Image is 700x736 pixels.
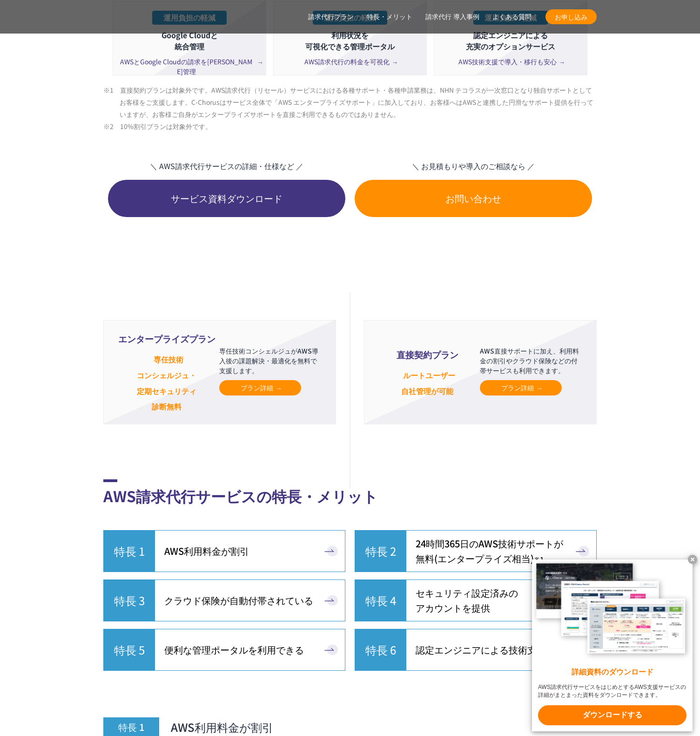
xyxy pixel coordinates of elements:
span: AWS技術支援で導入・移行も安心 [458,57,563,67]
span: 24時間365日の AWS技術サポートが 無料 (エンタープライズ相当) [416,536,563,566]
span: 直接契約プラン [378,348,476,361]
span: 特長 6 [355,629,406,670]
p: 運用負担の軽減 [152,11,227,25]
p: 運用負担の軽減 [473,11,548,25]
x-t: ダウンロードする [538,705,687,725]
span: エンタープライズプラン [118,332,215,346]
span: 特長 1 [104,531,155,572]
a: 特長・メリット [367,12,412,22]
a: 特長 6 認定エンジニアによる技術支援も充実 [355,629,597,671]
a: AWSとGoogle Cloudの請求を[PERSON_NAME]管理 [118,57,261,76]
span: 特長 4 [355,580,406,621]
span: ＼ AWS請求代行サービスの詳細・仕様など ／ [108,160,345,171]
p: 利用状況を 可視化できる管理ポータル [278,29,422,52]
span: 便利な管理ポータルを利用 できる [164,642,304,657]
span: お申し込み [545,12,597,22]
span: セキュリティ設定済みの アカウントを提供 [416,586,518,615]
a: 正しいクラウド財務管理でAWS費用の大幅削減を NHN テコラスが開発したFinOps支援ツール Cloud Illuminator [150,254,550,264]
span: サービス資料ダウンロード [108,191,345,205]
span: AWS利用料金が割引 [164,544,249,559]
small: 専任技術 コンシェルジュ・ 定期セキュリティ 診断無料 [137,354,196,412]
a: お問い合わせ [355,180,592,217]
span: 認定エンジニアによる技術支援も充実 [416,642,574,657]
p: 専任技術コンシェルジュがAWS導入後の課題解決・最適化を無料で支援します。 [219,346,322,375]
h2: AWS請求代行サービスの特長・メリット [103,479,597,507]
p: AWS直接サポートに加え、利用料金の割引やクラウド保険などの付帯サービスも利用できます。 [480,346,582,375]
span: AWS請求代行の料金を可視化 [304,57,396,67]
a: サービス資料ダウンロード [108,180,345,217]
span: プラン詳細 [501,383,540,393]
a: プラン詳細 [219,380,301,395]
a: 特長 3 クラウド保険が自動付帯されている [103,579,345,621]
a: よくある質問 [492,12,532,22]
span: クラウド保険が自動付帯されている [164,593,313,608]
a: 詳細資料のダウンロード AWS請求代行サービスをはじめとするAWS支援サービスの詳細がまとまった資料をダウンロードできます。 ダウンロードする [532,559,693,731]
span: 特長 5 [104,629,155,670]
a: 特長 5 便利な管理ポータルを利用できる [103,629,345,671]
a: 請求代行プラン [308,12,354,22]
li: ※2 10%割引プランは対象外です。 [120,120,597,132]
p: 運用負担の軽減 [313,11,387,25]
small: ※1 [534,554,544,564]
x-t: AWS請求代行サービスをはじめとするAWS支援サービスの詳細がまとまった資料をダウンロードできます。 [538,683,687,699]
p: Google Cloudと 統合管理 [118,29,261,52]
a: AWS請求代行の料金を可視化 [278,57,422,67]
a: 特長 1 AWS利用料金が割引 [103,530,345,572]
span: 特長 3 [104,580,155,621]
span: お問い合わせ [355,191,592,205]
a: プラン詳細 [480,380,562,395]
li: ※1 直接契約プランは対象外です。AWS請求代行（リセール）サービスにおける各種サポート・各種申請業務は、NHN テコラスが一次窓口となり独自サポートとしてお客様をご支援します。C-Chorus... [120,84,597,120]
small: ルートユーザー 自社管理が可能 [401,369,455,396]
span: AWS利用料金が割引 [171,719,273,735]
a: 請求代行 導入事例 [425,12,479,22]
p: 認定エンジニアによる 充実のオプションサービス [439,29,582,52]
x-t: 詳細資料のダウンロード [538,667,687,678]
span: プラン詳細 [241,383,280,393]
a: 特長 2 24時間365日のAWS技術サポートが無料(エンタープライズ相当)※1 [355,530,597,572]
span: ＼ お見積もりや導入のご相談なら ／ [355,160,592,171]
a: AWS技術支援で導入・移行も安心 [439,57,582,67]
a: 特長 4 セキュリティ設定済みのアカウントを提供 [355,579,597,621]
a: お申し込み [545,9,597,24]
span: 特長 2 [355,531,406,572]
